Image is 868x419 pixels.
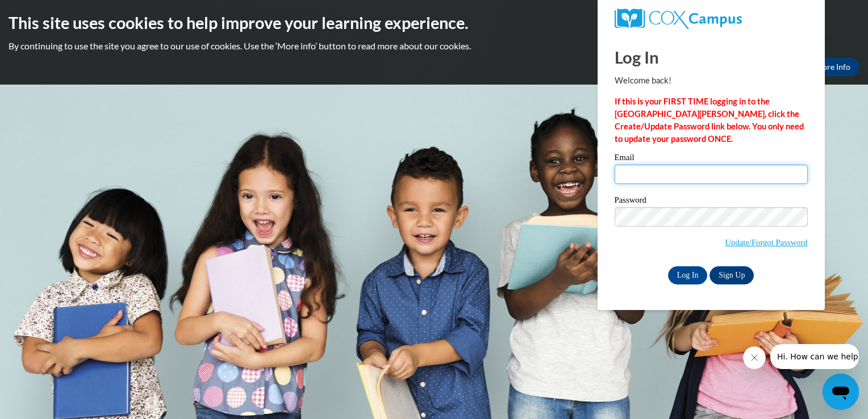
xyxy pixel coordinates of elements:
[770,344,859,369] iframe: Message from company
[615,9,742,29] img: COX Campus
[9,40,859,52] p: By continuing to use the site you agree to our use of cookies. Use the ‘More info’ button to read...
[615,74,808,87] p: Welcome back!
[725,238,808,247] a: Update/Forgot Password
[9,11,859,34] h2: This site uses cookies to help improve your learning experience.
[743,346,766,369] iframe: Close message
[615,153,808,165] label: Email
[7,8,92,17] span: Hi. How can we help?
[710,266,754,284] a: Sign Up
[615,45,808,69] h1: Log In
[615,97,804,144] strong: If this is your FIRST TIME logging in to the [GEOGRAPHIC_DATA][PERSON_NAME], click the Create/Upd...
[668,266,708,284] input: Log In
[615,9,808,29] a: COX Campus
[823,374,859,410] iframe: Button to launch messaging window
[615,196,808,207] label: Password
[806,58,859,76] a: More Info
